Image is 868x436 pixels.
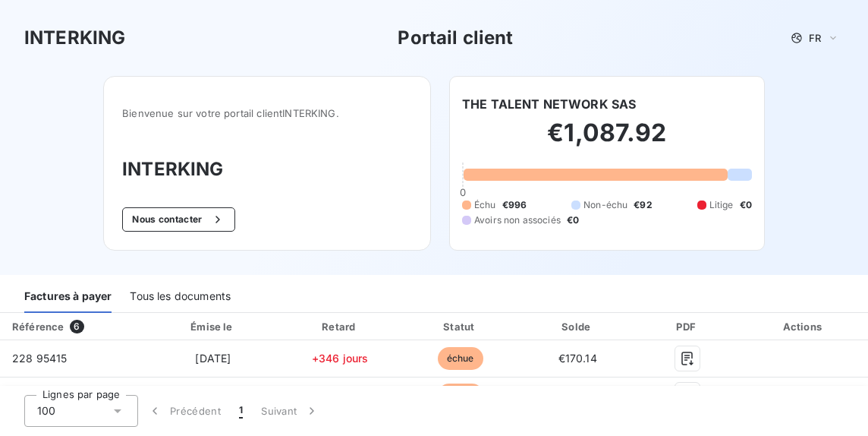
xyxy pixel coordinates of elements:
button: Précédent [138,395,230,427]
div: PDF [639,319,737,334]
button: 1 [230,395,252,427]
span: FR [809,32,821,44]
h2: €1,087.92 [462,118,752,163]
h6: THE TALENT NETWORK SAS [462,95,636,113]
span: échue [438,347,483,370]
span: 6 [70,320,83,333]
h3: INTERKING [24,24,125,52]
span: Bienvenue sur votre portail client INTERKING . [122,107,412,119]
h3: INTERKING [122,156,412,183]
div: Émise le [150,319,276,334]
span: €0 [740,198,752,212]
span: Échu [474,198,496,212]
button: Suivant [252,395,329,427]
span: €0 [567,213,579,227]
span: [DATE] [195,352,231,365]
span: Non-échu [583,198,627,212]
div: Retard [282,319,398,334]
span: 1 [239,403,243,419]
span: 0 [460,186,466,198]
span: €92 [634,198,652,212]
div: Factures à payer [24,281,112,313]
h3: Portail client [398,24,513,52]
span: +346 jours [312,352,369,365]
div: Tous les documents [130,281,231,313]
button: Nous contacter [122,207,234,232]
span: 100 [37,403,55,419]
span: €996 [502,198,527,212]
span: 228 95415 [12,352,67,365]
div: Actions [743,319,865,334]
div: Statut [404,319,517,334]
div: Solde [523,319,633,334]
span: €170.14 [558,352,597,365]
span: échue [438,384,483,406]
div: Référence [12,321,64,333]
span: Avoirs non associés [474,213,561,227]
span: Litige [709,198,734,212]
